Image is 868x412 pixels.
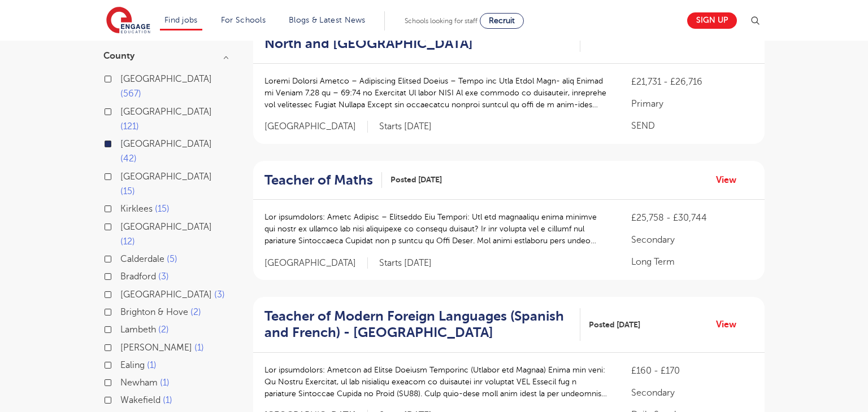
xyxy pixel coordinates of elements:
[716,317,745,332] a: View
[120,271,156,282] span: Bradford
[631,97,753,111] p: Primary
[264,364,609,400] p: Lor ipsumdolors: Ametcon ad Elitse Doeiusm Temporinc (Utlabor etd Magnaa) Enima min veni: Qu Nost...
[120,325,156,335] span: Lambeth
[221,16,266,24] a: For Schools
[264,121,368,133] span: [GEOGRAPHIC_DATA]
[120,395,160,405] span: Wakefield
[264,308,580,341] a: Teacher of Modern Foreign Languages (Spanish and French) - [GEOGRAPHIC_DATA]
[120,204,128,211] input: Kirklees 15
[194,343,204,353] span: 1
[106,7,150,35] img: Engage Education
[120,254,164,264] span: Calderdale
[631,364,753,378] p: £160 - £170
[120,360,145,370] span: Ealing
[631,233,753,247] p: Secondary
[158,271,169,282] span: 3
[379,257,432,269] p: Starts [DATE]
[120,172,128,179] input: [GEOGRAPHIC_DATA] 15
[120,271,128,279] input: Bradford 3
[120,139,212,149] span: [GEOGRAPHIC_DATA]
[120,121,139,132] span: 121
[120,290,128,297] input: [GEOGRAPHIC_DATA] 3
[264,172,373,189] h2: Teacher of Maths
[163,395,172,405] span: 1
[631,211,753,225] p: £25,758 - £30,744
[120,74,128,81] input: [GEOGRAPHIC_DATA] 567
[631,386,753,400] p: Secondary
[120,154,137,164] span: 42
[264,75,609,111] p: Loremi Dolorsi Ametco – Adipiscing Elitsed Doeius – Tempo inc Utla Etdol Magn- aliq Enimad mi Ven...
[480,13,524,29] a: Recruit
[631,75,753,89] p: £21,731 - £26,716
[120,307,188,317] span: Brighton & Hove
[120,222,212,232] span: [GEOGRAPHIC_DATA]
[120,74,212,84] span: [GEOGRAPHIC_DATA]
[214,290,225,300] span: 3
[158,325,169,335] span: 2
[390,174,442,186] span: Posted [DATE]
[716,173,745,187] a: View
[120,307,128,314] input: Brighton & Hove 2
[120,236,135,247] span: 12
[103,51,228,60] h3: County
[120,172,212,182] span: [GEOGRAPHIC_DATA]
[120,360,128,367] input: Ealing 1
[160,378,170,388] span: 1
[120,89,141,99] span: 567
[120,254,128,261] input: Calderdale 5
[120,343,192,353] span: [PERSON_NAME]
[120,204,153,214] span: Kirklees
[190,307,201,317] span: 2
[120,186,135,196] span: 15
[120,378,158,388] span: Newham
[120,222,128,229] input: [GEOGRAPHIC_DATA] 12
[120,343,128,350] input: [PERSON_NAME] 1
[120,395,128,402] input: Wakefield 1
[631,119,753,133] p: SEND
[120,107,128,114] input: [GEOGRAPHIC_DATA] 121
[264,308,571,341] h2: Teacher of Modern Foreign Languages (Spanish and French) - [GEOGRAPHIC_DATA]
[264,172,382,189] a: Teacher of Maths
[147,360,157,370] span: 1
[155,204,170,214] span: 15
[120,107,212,117] span: [GEOGRAPHIC_DATA]
[120,290,212,300] span: [GEOGRAPHIC_DATA]
[120,325,128,332] input: Lambeth 2
[120,139,128,146] input: [GEOGRAPHIC_DATA] 42
[164,16,198,24] a: Find jobs
[264,211,609,247] p: Lor ipsumdolors: Ametc Adipisc – Elitseddo Eiu Tempori: Utl etd magnaaliqu enima minimve qui nost...
[589,319,640,331] span: Posted [DATE]
[264,257,368,269] span: [GEOGRAPHIC_DATA]
[167,254,177,264] span: 5
[379,121,432,133] p: Starts [DATE]
[489,16,515,25] span: Recruit
[289,16,366,24] a: Blogs & Latest News
[631,255,753,269] p: Long Term
[120,378,128,385] input: Newham 1
[405,17,478,25] span: Schools looking for staff
[687,12,737,29] a: Sign up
